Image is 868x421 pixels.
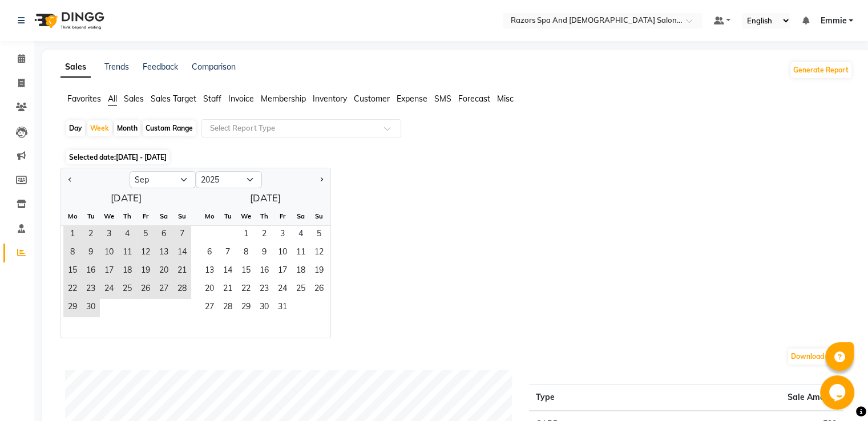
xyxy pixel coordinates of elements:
span: 14 [173,244,191,262]
div: Saturday, September 27, 2025 [155,281,173,299]
span: Membership [261,94,306,104]
div: Tuesday, October 7, 2025 [219,244,237,262]
span: 4 [118,226,136,244]
div: Friday, October 17, 2025 [273,262,292,281]
span: 6 [200,244,219,262]
button: Generate Report [790,62,851,78]
div: Sunday, September 28, 2025 [173,281,191,299]
div: Tuesday, September 2, 2025 [82,226,100,244]
div: Tu [219,207,237,225]
iframe: chat widget [820,375,857,410]
div: Custom Range [143,120,196,136]
div: Thursday, September 11, 2025 [118,244,136,262]
span: 9 [255,244,273,262]
span: 30 [82,299,100,317]
div: Saturday, October 4, 2025 [292,226,310,244]
div: Saturday, October 11, 2025 [292,244,310,262]
div: Friday, September 12, 2025 [136,244,155,262]
div: Friday, September 26, 2025 [136,281,155,299]
div: Wednesday, October 8, 2025 [237,244,255,262]
span: 5 [136,226,155,244]
span: 25 [292,281,310,299]
div: Sunday, October 5, 2025 [310,226,328,244]
div: Monday, October 20, 2025 [200,281,219,299]
span: 2 [82,226,100,244]
select: Select year [196,171,262,188]
span: Selected date: [66,150,169,164]
select: Select month [130,171,196,188]
button: Next month [317,171,326,189]
span: Misc [497,94,514,104]
div: Sunday, October 26, 2025 [310,281,328,299]
span: 21 [219,281,237,299]
div: Monday, October 6, 2025 [200,244,219,262]
div: Sunday, October 19, 2025 [310,262,328,281]
span: 22 [63,281,82,299]
span: 1 [63,226,82,244]
span: Sales Target [151,94,196,104]
div: Mo [200,207,219,225]
span: [DATE] - [DATE] [116,153,167,161]
div: Saturday, September 13, 2025 [155,244,173,262]
span: 27 [200,299,219,317]
span: 12 [310,244,328,262]
span: 25 [118,281,136,299]
div: Thursday, September 25, 2025 [118,281,136,299]
div: Saturday, October 18, 2025 [292,262,310,281]
span: 24 [273,281,292,299]
div: Fr [273,207,292,225]
div: Monday, October 13, 2025 [200,262,219,281]
div: Thursday, October 30, 2025 [255,299,273,317]
span: 15 [63,262,82,281]
div: Wednesday, October 15, 2025 [237,262,255,281]
span: Expense [397,94,427,104]
div: Wednesday, October 22, 2025 [237,281,255,299]
span: Invoice [228,94,254,104]
span: 23 [82,281,100,299]
span: 29 [63,299,82,317]
span: 10 [273,244,292,262]
div: Monday, September 8, 2025 [63,244,82,262]
div: Tuesday, October 21, 2025 [219,281,237,299]
span: 2 [255,226,273,244]
span: 23 [255,281,273,299]
a: Feedback [143,62,178,72]
span: Forecast [458,94,490,104]
span: 4 [292,226,310,244]
div: Monday, September 1, 2025 [63,226,82,244]
div: Th [118,207,136,225]
div: Thursday, September 4, 2025 [118,226,136,244]
span: 24 [100,281,118,299]
span: 21 [173,262,191,281]
button: Download PDF [788,349,842,365]
div: Saturday, September 6, 2025 [155,226,173,244]
div: Tuesday, September 16, 2025 [82,262,100,281]
span: 26 [310,281,328,299]
span: 18 [118,262,136,281]
span: 16 [255,262,273,281]
span: 28 [173,281,191,299]
div: Tuesday, September 9, 2025 [82,244,100,262]
span: 14 [219,262,237,281]
div: Thursday, September 18, 2025 [118,262,136,281]
span: 27 [155,281,173,299]
span: 10 [100,244,118,262]
div: Friday, October 24, 2025 [273,281,292,299]
span: 18 [292,262,310,281]
span: 13 [200,262,219,281]
span: 3 [273,226,292,244]
span: 17 [100,262,118,281]
div: Thursday, October 2, 2025 [255,226,273,244]
span: 7 [173,226,191,244]
div: Sunday, September 14, 2025 [173,244,191,262]
span: Favorites [67,94,101,104]
div: Saturday, September 20, 2025 [155,262,173,281]
div: Tuesday, October 28, 2025 [219,299,237,317]
span: Staff [203,94,221,104]
span: 12 [136,244,155,262]
span: All [108,94,117,104]
span: SMS [434,94,451,104]
div: Wednesday, September 3, 2025 [100,226,118,244]
div: Saturday, October 25, 2025 [292,281,310,299]
span: Sales [124,94,144,104]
